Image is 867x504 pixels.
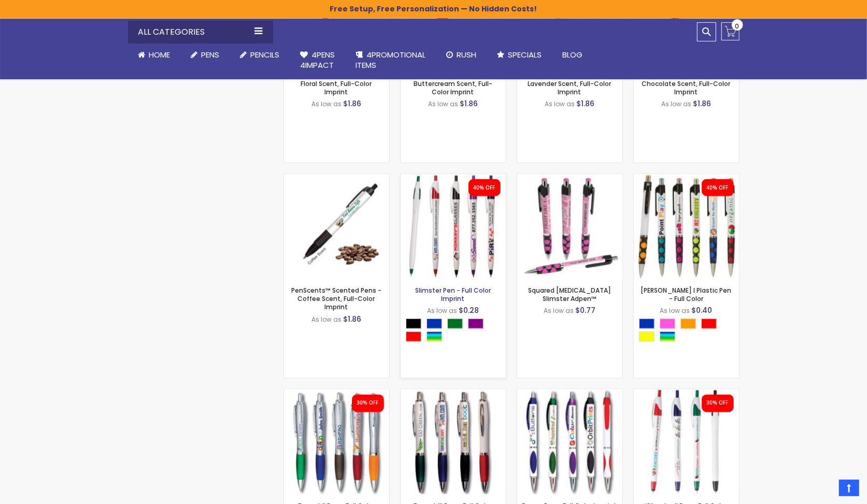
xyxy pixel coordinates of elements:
a: PenScents™ Scented Pens - Chocolate Scent, Full-Color Imprint [641,71,731,96]
a: Blog [552,44,593,66]
div: 30% OFF [357,400,379,407]
div: Select A Color [639,319,739,344]
span: $1.86 [343,314,361,325]
span: 4Pens 4impact [301,49,335,70]
iframe: Reseñas de Clientes en Google [781,476,867,504]
div: Purple [468,319,484,329]
span: 4PROMOTIONAL ITEMS [356,49,426,70]
span: $1.86 [693,98,711,109]
a: Denya Pen - Full Color Imprint [517,389,622,398]
span: As low as [427,307,457,315]
a: PenScents™ Scented Pens - Floral Scent, Full-Color Imprint [291,71,381,96]
a: Squared [MEDICAL_DATA] Slimster Adpen™ [528,286,611,304]
a: Rush [436,44,487,66]
div: Red [701,319,717,329]
div: 40% OFF [707,184,729,192]
div: Assorted [427,332,442,342]
a: [PERSON_NAME] I Plastic Pen - Full Color [641,286,732,304]
div: Orange [680,319,696,329]
a: Home [128,44,181,66]
a: Slimster Pen - Full Color Imprint [415,286,491,304]
span: As low as [544,307,574,315]
span: Home [149,49,170,60]
a: Squared Breast Cancer Slimster Adpen™ [517,174,622,182]
img: Basset III Pen - Full Color Imprint [401,390,506,495]
div: Yellow [639,332,655,342]
a: PenScents™ Scented Pens - Lavender Scent, Full-Color Imprint [524,71,615,96]
div: Green [447,319,463,329]
span: As low as [545,99,575,108]
span: As low as [311,315,342,324]
span: $1.86 [576,98,594,109]
a: Pens [181,44,230,66]
span: As low as [660,307,690,315]
a: PenScents™ Scented Pens - Buttercream Scent, Full-Color Imprint [408,71,498,96]
a: Basset II Pen - Full Color Imprint [284,389,389,398]
span: 0 [735,21,740,31]
span: $0.77 [575,306,595,316]
a: Pencils [230,44,290,66]
img: Slimster Pen - Full Color Imprint [401,174,506,279]
span: Rush [457,49,477,60]
span: Pens [202,49,220,60]
span: $1.86 [343,98,361,109]
img: PenScents™ Scented Pens - Coffee Scent, Full-Color Imprint [284,174,389,279]
span: $1.86 [460,98,478,109]
a: 0 [721,22,740,40]
div: Blue [427,319,442,329]
span: As low as [311,99,342,108]
a: Slimster Pen - Full Color Imprint [401,174,506,182]
a: Basset III Pen - Full Color Imprint [401,389,506,398]
a: 4Pens4impact [290,44,346,77]
img: Basset II Pen - Full Color Imprint [284,390,389,495]
a: PenScents™ Scented Pens - Coffee Scent, Full-Color Imprint [291,286,381,312]
span: Blog [563,49,583,60]
a: Madeline I Plastic Pen - Full Color [634,174,739,182]
div: Red [406,332,421,342]
span: As low as [661,99,691,108]
a: iSlimster II Pen - Full Color Imprint [634,389,739,398]
div: Select A Color [406,319,506,344]
span: $0.40 [692,306,713,316]
div: All Categories [128,21,273,44]
div: Pink [660,319,675,329]
img: iSlimster II Pen - Full Color Imprint [634,390,739,495]
div: 40% OFF [474,184,495,192]
img: Denya Pen - Full Color Imprint [517,390,622,495]
div: 30% OFF [707,400,729,407]
a: Specials [487,44,552,66]
span: Specials [508,49,542,60]
div: Black [406,319,421,329]
a: 4PROMOTIONALITEMS [346,44,436,77]
span: Pencils [251,49,280,60]
div: Assorted [660,332,675,342]
img: Squared Breast Cancer Slimster Adpen™ [517,174,622,279]
span: $0.28 [459,306,479,316]
div: Blue [639,319,655,329]
span: As low as [428,99,458,108]
img: Madeline I Plastic Pen - Full Color [634,174,739,279]
a: PenScents™ Scented Pens - Coffee Scent, Full-Color Imprint [284,174,389,182]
